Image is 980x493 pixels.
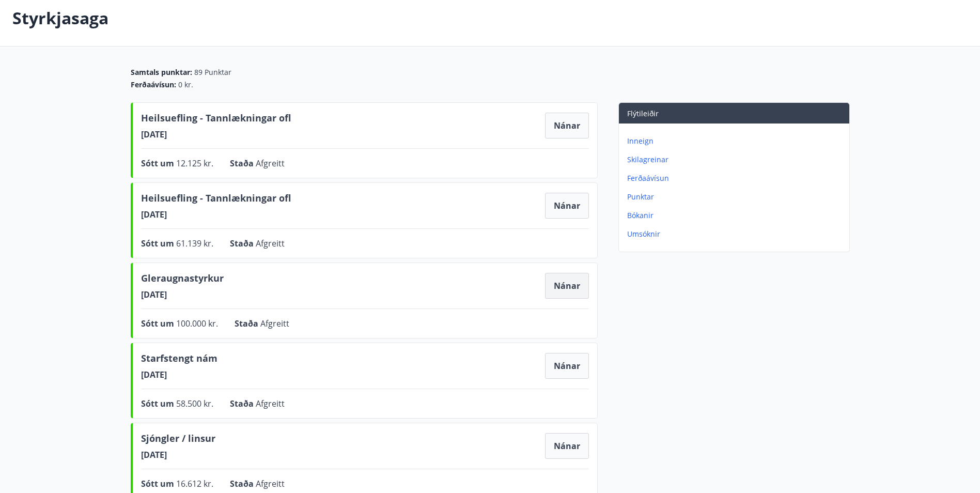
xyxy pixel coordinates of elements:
span: Heilsuefling - Tannlækningar ofl [141,191,291,209]
button: Nánar [545,113,589,138]
span: Afgreitt [260,318,289,329]
p: Bókanir [627,210,845,221]
span: Starfstengt nám [141,351,217,369]
span: Staða [230,478,256,489]
span: 89 Punktar [194,67,231,78]
span: [DATE] [141,449,215,460]
span: Sótt um [141,238,176,249]
button: Nánar [545,193,589,219]
span: Sótt um [141,398,176,409]
span: 58.500 kr. [176,398,213,409]
span: 12.125 kr. [176,158,213,169]
span: 0 kr. [178,80,193,90]
button: Nánar [545,433,589,459]
p: Umsóknir [627,229,845,239]
span: Sótt um [141,318,176,329]
span: Sótt um [141,478,176,489]
span: Afgreitt [256,158,285,169]
span: Gleraugnastyrkur [141,271,224,289]
p: Punktar [627,192,845,202]
span: Ferðaávísun : [131,80,176,90]
button: Nánar [545,353,589,379]
span: Staða [230,238,256,249]
span: [DATE] [141,369,217,380]
span: [DATE] [141,209,291,220]
span: Afgreitt [256,398,285,409]
span: Staða [230,398,256,409]
button: Nánar [545,273,589,299]
span: Afgreitt [256,238,285,249]
span: Flýtileiðir [627,109,659,118]
span: Staða [235,318,260,329]
span: 100.000 kr. [176,318,218,329]
p: Skilagreinar [627,155,845,165]
span: Sótt um [141,158,176,169]
span: Staða [230,158,256,169]
span: 61.139 kr. [176,238,213,249]
span: Afgreitt [256,478,285,489]
span: Sjóngler / linsur [141,432,215,449]
span: 16.612 kr. [176,478,213,489]
span: [DATE] [141,289,224,300]
p: Inneign [627,136,845,146]
span: Heilsuefling - Tannlækningar ofl [141,111,291,129]
span: [DATE] [141,129,291,140]
p: Styrkjasaga [12,7,108,29]
p: Ferðaávísun [627,173,845,183]
span: Samtals punktar : [131,67,192,78]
